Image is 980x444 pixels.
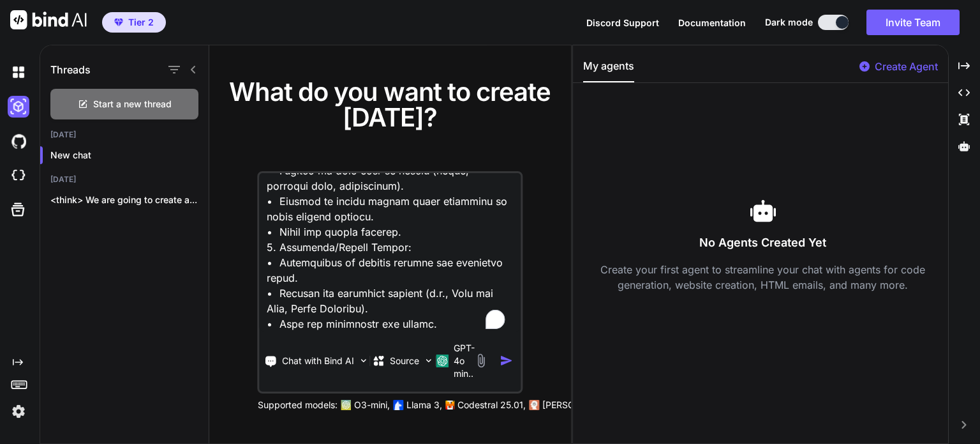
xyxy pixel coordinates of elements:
[354,399,390,411] p: O3-mini,
[50,194,209,206] p: <think> We are going to create a...
[446,401,455,410] img: Mistral-AI
[8,165,29,187] img: cloudideIcon
[260,173,521,332] textarea: To enrich screen reader interactions, please activate Accessibility in Grammarly extension settings
[10,10,87,29] img: Bind AI
[8,130,29,152] img: githubDark
[50,149,209,162] p: New chat
[229,76,551,133] span: What do you want to create [DATE]?
[390,355,419,367] p: Source
[586,17,659,28] span: Discord Support
[678,16,746,29] button: Documentation
[128,16,154,29] span: Tier 2
[583,58,634,82] button: My agents
[8,401,29,422] img: settings
[583,262,943,293] p: Create your first agent to streamline your chat with agents for code generation, website creation...
[8,61,29,83] img: darkChat
[258,399,338,411] p: Supported models:
[586,16,659,29] button: Discord Support
[866,10,960,35] button: Invite Team
[500,354,513,367] img: icon
[436,355,449,367] img: GPT-4o mini
[474,353,489,368] img: attachment
[542,399,666,411] p: [PERSON_NAME] 3.7 Sonnet,
[8,96,29,118] img: darkAi-studio
[765,16,813,29] span: Dark mode
[394,400,404,410] img: Llama2
[583,234,943,252] h3: No Agents Created Yet
[40,174,209,185] h2: [DATE]
[93,98,172,111] span: Start a new thread
[530,400,540,410] img: claude
[50,62,91,77] h1: Threads
[875,59,938,74] p: Create Agent
[454,342,475,380] p: GPT-4o min..
[341,400,352,410] img: GPT-4
[358,355,369,366] img: Pick Tools
[457,399,526,411] p: Codestral 25.01,
[114,19,123,26] img: premium
[406,399,442,411] p: Llama 3,
[102,12,166,33] button: premiumTier 2
[282,355,354,367] p: Chat with Bind AI
[423,355,434,366] img: Pick Models
[678,17,746,28] span: Documentation
[40,130,209,140] h2: [DATE]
